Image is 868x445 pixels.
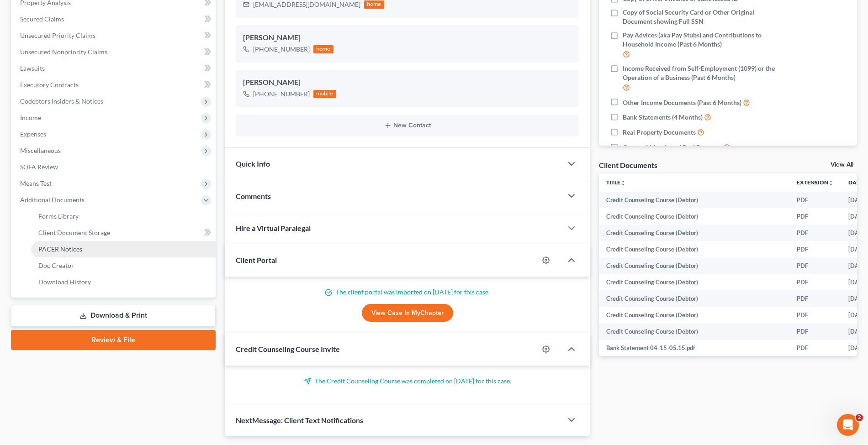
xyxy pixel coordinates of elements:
span: Credit Counseling Course Invite [236,345,340,353]
a: View All [831,162,853,168]
iframe: Intercom live chat [837,414,859,436]
span: 2 [856,414,863,421]
td: PDF [789,307,841,324]
td: PDF [789,290,841,307]
a: Download History [31,274,216,290]
span: Means Test [20,179,52,187]
div: [PERSON_NAME] [243,77,572,88]
span: PACER Notices [38,245,82,253]
span: Current Valuation of Real Property [623,143,722,152]
span: Real Property Documents [623,128,696,137]
td: Credit Counseling Course (Debtor) [599,257,789,274]
td: PDF [789,340,841,356]
a: Executory Contracts [13,77,216,93]
span: Miscellaneous [20,147,61,154]
span: Expenses [20,130,46,138]
td: PDF [789,208,841,225]
td: Credit Counseling Course (Debtor) [599,274,789,290]
td: PDF [789,225,841,241]
button: New Contact [243,122,572,129]
a: Titleunfold_more [606,179,626,186]
p: The client portal was imported on [DATE] for this case. [236,288,579,297]
td: Credit Counseling Course (Debtor) [599,307,789,324]
a: Unsecured Priority Claims [13,27,216,44]
div: home [364,0,384,9]
td: Credit Counseling Course (Debtor) [599,192,789,208]
span: Comments [236,192,271,200]
td: Credit Counseling Course (Debtor) [599,208,789,225]
span: Hire a Virtual Paralegal [236,224,311,232]
td: Credit Counseling Course (Debtor) [599,225,789,241]
span: Download History [38,278,91,286]
span: Executory Contracts [20,81,79,89]
div: [PERSON_NAME] [243,32,572,43]
span: Unsecured Nonpriority Claims [20,48,107,56]
a: Doc Creator [31,257,216,274]
div: Client Documents [599,160,657,170]
span: Codebtors Insiders & Notices [20,97,103,105]
td: Credit Counseling Course (Debtor) [599,241,789,257]
span: Doc Creator [38,262,74,269]
td: PDF [789,257,841,274]
a: Extensionunfold_more [797,179,834,186]
a: Review & File [11,330,216,350]
span: Pay Advices (aka Pay Stubs) and Contributions to Household Income (Past 6 Months) [623,31,785,49]
p: The Credit Counseling Course was completed on [DATE] for this case. [236,377,579,386]
td: PDF [789,192,841,208]
span: Income [20,114,41,121]
td: Bank Statement 04-15-05.15.pdf [599,340,789,356]
span: Other Income Documents (Past 6 Months) [623,98,741,107]
a: Download & Print [11,305,216,326]
a: Lawsuits [13,60,216,77]
a: Forms Library [31,208,216,225]
span: Client Portal [236,256,277,264]
div: [PHONE_NUMBER] [253,89,310,99]
span: Secured Claims [20,15,64,23]
td: Credit Counseling Course (Debtor) [599,290,789,307]
i: unfold_more [828,180,834,186]
a: PACER Notices [31,241,216,257]
td: Credit Counseling Course (Debtor) [599,324,789,340]
span: Copy of Social Security Card or Other Original Document showing Full SSN [623,8,785,26]
div: mobile [313,90,336,98]
span: Client Document Storage [38,229,110,236]
td: PDF [789,274,841,290]
a: SOFA Review [13,159,216,175]
td: PDF [789,241,841,257]
a: Unsecured Nonpriority Claims [13,44,216,60]
span: SOFA Review [20,163,58,171]
span: Unsecured Priority Claims [20,31,95,39]
td: PDF [789,324,841,340]
div: [PHONE_NUMBER] [253,45,310,54]
a: Secured Claims [13,11,216,27]
span: Forms Library [38,212,79,220]
span: NextMessage: Client Text Notifications [236,416,363,424]
span: Quick Info [236,159,270,168]
i: unfold_more [620,180,626,186]
span: Lawsuits [20,64,45,72]
a: View Case in MyChapter [362,304,453,322]
a: Client Document Storage [31,225,216,241]
span: Additional Documents [20,196,85,204]
div: home [313,45,333,53]
span: Bank Statements (4 Months) [623,113,703,122]
span: Income Received from Self-Employment (1099) or the Operation of a Business (Past 6 Months) [623,64,785,82]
